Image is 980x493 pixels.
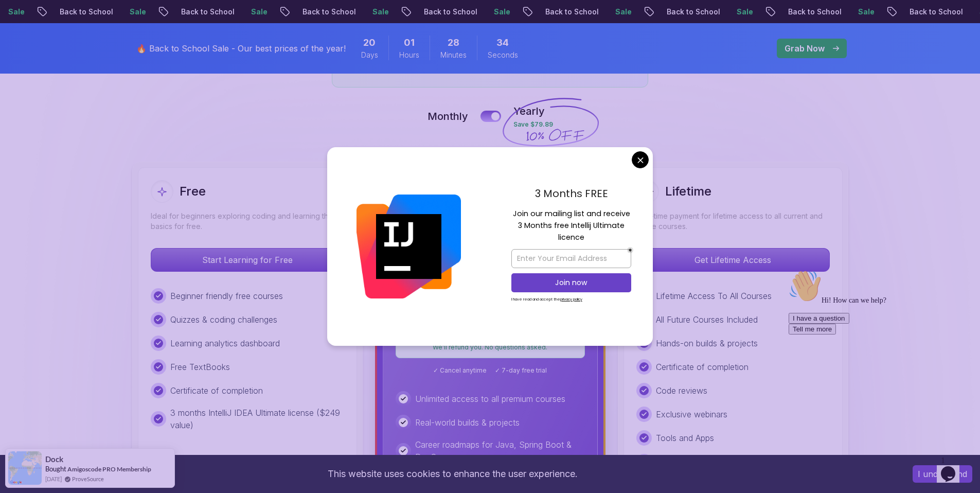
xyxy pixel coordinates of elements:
p: Sale [601,7,634,17]
p: Back to School [289,7,359,17]
p: Sale [844,7,877,17]
p: Lifetime Access To All Courses [656,290,772,302]
p: Sale [480,7,513,17]
p: Free TextBooks [170,361,230,373]
button: Accept cookies [913,465,972,483]
span: [DATE] [45,474,62,483]
a: Amigoscode PRO Membership [67,465,151,473]
p: Code reviews [656,384,707,397]
p: 🔥 Back to School Sale - Our best prices of the year! [136,42,346,55]
p: Sale [237,7,270,17]
span: Days [361,50,378,60]
span: 34 Seconds [496,36,509,50]
div: 👋Hi! How can we help?I have a questionTell me more [4,4,189,69]
p: Back to School [46,7,116,17]
img: :wave: [4,4,37,37]
p: Back to School [653,7,723,17]
p: Learning analytics dashboard [170,337,280,349]
iframe: chat widget [785,266,970,447]
p: Tools and Apps [656,432,714,444]
span: 28 Minutes [448,36,459,50]
p: Real-world builds & projects [415,416,520,429]
p: Quizzes & coding challenges [170,313,277,326]
span: Bought [45,465,66,473]
p: Certificate of completion [656,361,749,373]
p: Back to School [410,7,480,17]
span: 20 Days [363,36,376,50]
p: Grab Now [785,42,825,55]
h2: Lifetime [665,183,711,200]
span: Dock [45,455,63,464]
p: Back to School [531,7,601,17]
p: Sale [723,7,756,17]
button: Get Lifetime Access [636,248,830,272]
p: We'll refund you. No questions asked. [402,343,578,351]
p: Ideal for beginners exploring coding and learning the basics for free. [151,211,344,232]
p: Back to School [167,7,237,17]
p: Exclusive webinars [656,408,727,420]
button: Start Learning for Free [151,248,344,272]
a: Get Lifetime Access [636,255,830,265]
p: Back to School [896,7,966,17]
span: 1 Hours [404,36,415,50]
button: Tell me more [4,58,51,69]
p: Get Lifetime Access [637,249,829,271]
h2: Free [180,183,206,200]
iframe: chat widget [937,452,970,483]
button: I have a question [4,47,65,58]
span: ✓ Cancel anytime [433,366,487,375]
span: ✓ 7-day free trial [495,366,547,375]
p: Certificate of completion [170,384,263,397]
span: Hours [399,50,419,60]
p: Unlimited access to all premium courses [415,393,565,405]
span: Hi! How can we help? [4,31,102,39]
p: Sale [359,7,391,17]
p: Beginner friendly free courses [170,290,283,302]
p: One-time payment for lifetime access to all current and future courses. [636,211,830,232]
a: Start Learning for Free [151,255,344,265]
p: Sale [116,7,149,17]
div: This website uses cookies to enhance the user experience. [8,463,897,485]
p: Career roadmaps for Java, Spring Boot & DevOps [415,438,585,463]
p: 3 months IntelliJ IDEA Ultimate license ($249 value) [170,407,344,431]
p: All Future Courses Included [656,313,758,326]
p: Monthly [427,109,468,124]
a: ProveSource [72,474,104,483]
span: Minutes [440,50,467,60]
p: Hands-on builds & projects [656,337,758,349]
img: provesource social proof notification image [8,451,42,485]
p: Back to School [774,7,844,17]
p: Start Learning for Free [151,249,344,271]
span: Seconds [488,50,518,60]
